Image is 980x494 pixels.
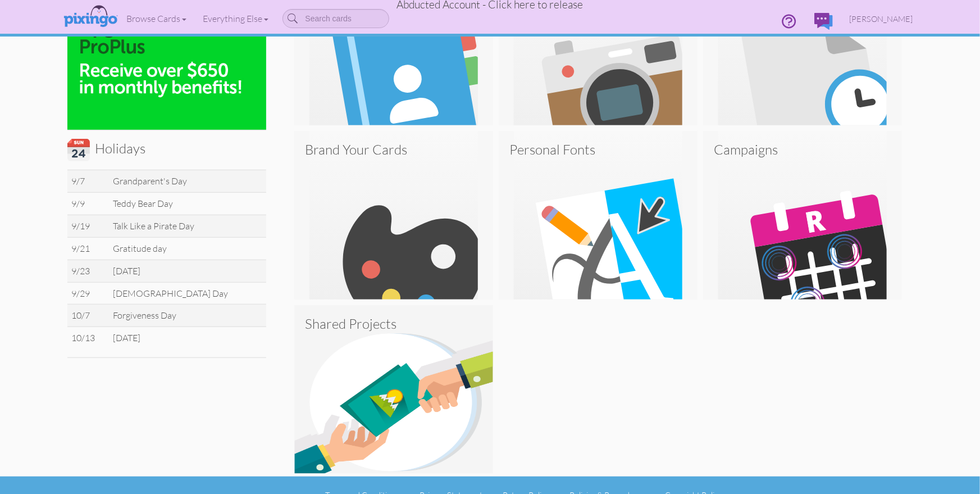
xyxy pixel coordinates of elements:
a: Everything Else [195,4,277,33]
img: shared-projects.png [294,305,493,474]
h3: Shared Projects [306,316,482,331]
td: 9/29 [67,282,109,305]
img: pixingo logo [61,3,120,31]
span: [PERSON_NAME] [850,14,913,24]
td: [DATE] [108,260,266,282]
td: Grandparent's Day [108,170,266,193]
img: brand-cards.svg [294,131,493,300]
td: 10/7 [67,305,109,327]
td: 10/13 [67,327,109,349]
td: Talk Like a Pirate Day [108,215,266,237]
img: ripll_dashboard.svg [703,131,902,300]
td: Gratitude day [108,237,266,260]
h3: Brand Your Cards [306,142,482,157]
img: calendar.svg [67,139,90,161]
td: 9/19 [67,215,109,237]
td: 9/9 [67,193,109,215]
input: Search cards [282,9,389,28]
a: Browse Cards [118,4,195,33]
td: [DEMOGRAPHIC_DATA] Day [108,282,266,305]
img: personal-font.svg [499,131,698,300]
td: 9/21 [67,237,109,260]
img: comments.svg [814,13,833,30]
td: Teddy Bear Day [108,193,266,215]
h3: Personal Fonts [510,142,686,157]
td: Forgiveness Day [108,305,266,327]
td: [DATE] [108,327,266,349]
td: 9/7 [67,170,109,193]
td: 9/23 [67,260,109,282]
h3: Campaigns [714,142,891,157]
a: [PERSON_NAME] [841,4,922,33]
h3: Holidays [67,139,258,161]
